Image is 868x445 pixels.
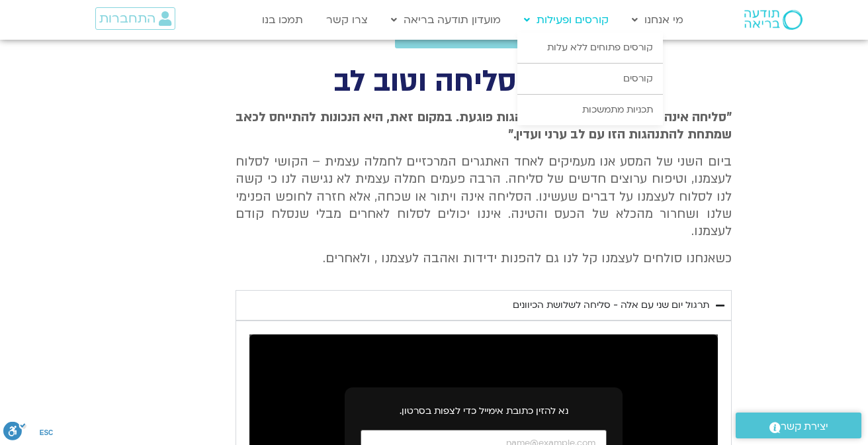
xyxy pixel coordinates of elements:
a: יצירת קשר [736,413,861,438]
a: התחברות [95,7,175,30]
a: מועדון תודעה בריאה [384,7,507,32]
div: תרגול יום שני עם אלה - סליחה לשלושת הכיוונים [513,297,709,313]
p: כשאנחנו סולחים לעצמנו קל לנו גם להפנות ידידות ואהבה לעצמנו , ולאחרים. [236,250,732,267]
span: יצירת קשר [781,418,828,436]
summary: תרגול יום שני עם אלה - סליחה לשלושת הכיוונים [236,290,732,321]
a: מי אנחנו [625,7,690,32]
span: ביום השני של המסע אנו מעמיקים לאחד האתגרים המרכזיים לחמלה עצמית – הקושי לסלוח לעצמנו, וטיפוח ערוצ... [236,153,732,240]
a: תכניות מתמשכות [517,95,663,125]
a: קורסים [517,64,663,94]
a: קורסים ופעילות [517,7,615,32]
span: לתמיכה בשבוע ״בדרך החמלה״ [411,28,556,40]
a: קורסים פתוחים ללא עלות [517,32,663,63]
img: תודעה בריאה [744,10,803,30]
h2: יום שני - סליחה וטוב לב [236,68,732,95]
a: צרו קשר [320,7,374,32]
span: "סליחה אינה שכחה או התעלמות מהתנהגות פוגעת. במקום זאת, היא הנכונות להתייחס לכאב שמתחת להתנהגות הז... [236,109,732,143]
p: נא להזין כתובת אימייל כדי לצפות בסרטון. [361,403,607,419]
a: תמכו בנו [255,7,310,32]
span: התחברות [99,11,155,26]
